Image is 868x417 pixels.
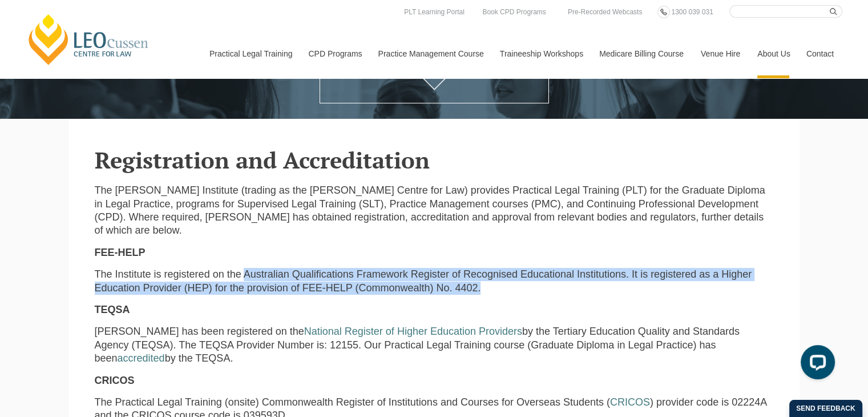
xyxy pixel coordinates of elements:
a: Practice Management Course [370,29,491,78]
a: accredited [118,352,165,364]
p: The [PERSON_NAME] Institute (trading as the [PERSON_NAME] Centre for Law) provides Practical Lega... [95,184,774,238]
a: CRICOS [610,396,650,408]
strong: CRICOS [95,375,135,386]
strong: TEQSA [95,304,130,315]
a: 1300 039 031 [668,6,716,18]
a: Practical Legal Training [201,29,300,78]
a: [PERSON_NAME] Centre for Law [26,13,152,66]
a: Pre-Recorded Webcasts [565,6,645,18]
a: About Us [749,29,798,78]
p: The Institute is registered on the Australian Qualifications Framework Register of Recognised Edu... [95,268,774,295]
a: National Register of Higher Education Providers [304,326,522,337]
a: Traineeship Workshops [491,29,591,78]
h2: Registration and Accreditation [95,147,774,173]
a: Venue Hire [692,29,749,78]
strong: FEE-HELP [95,247,146,258]
a: PLT Learning Portal [401,6,467,18]
a: Medicare Billing Course [591,29,692,78]
a: CPD Programs [300,29,369,78]
span: 1300 039 031 [671,8,713,16]
iframe: LiveChat chat widget [792,340,839,388]
p: [PERSON_NAME] has been registered on the by the Tertiary Education Quality and Standards Agency (... [95,325,774,365]
a: Book CPD Programs [479,6,548,18]
a: Contact [798,29,842,78]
